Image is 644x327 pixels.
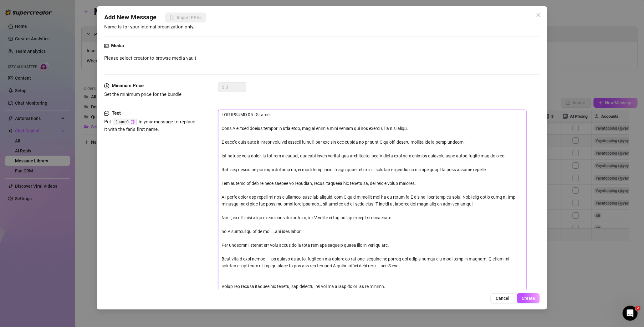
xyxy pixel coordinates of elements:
[130,120,135,124] span: copy
[636,306,641,311] span: 2
[104,12,156,22] span: Add New Message
[491,293,514,303] button: Cancel
[165,12,206,22] button: Import PPVs
[536,12,541,17] span: close
[104,119,196,132] span: Put in your message to replace it with the fan's first name.
[104,92,181,97] span: Set the minimum price for the bundle
[104,42,109,50] span: picture
[112,110,121,116] strong: Text
[623,306,638,321] iframe: Intercom live chat
[534,10,544,20] button: Close
[522,296,535,301] span: Create
[534,12,544,17] span: Close
[104,110,109,117] span: message
[496,296,509,301] span: Cancel
[111,43,124,48] strong: Media
[130,120,135,124] button: Click to Copy
[113,119,136,125] code: {name}
[104,24,194,30] span: Name is for your internal organization only.
[517,293,540,303] button: Create
[112,83,144,88] strong: Minimum Price
[104,55,196,62] span: Please select creator to browse media vault
[104,82,109,90] span: dollar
